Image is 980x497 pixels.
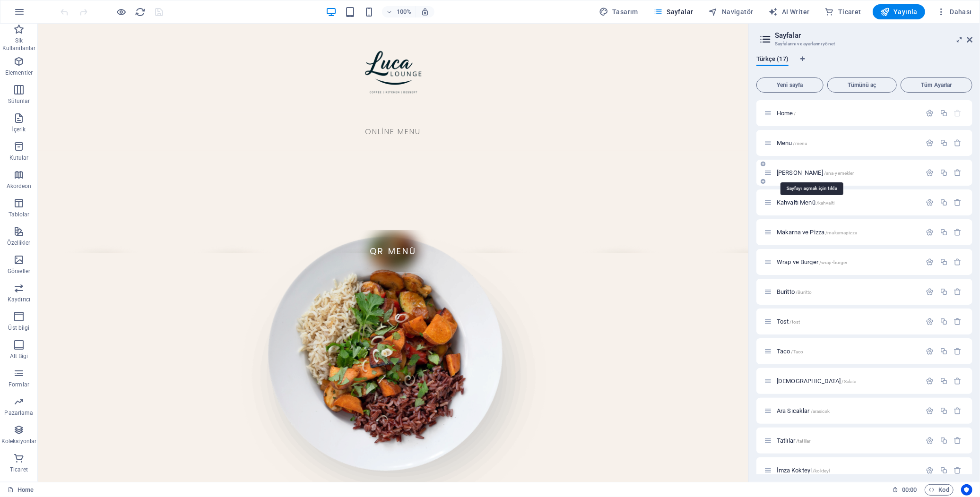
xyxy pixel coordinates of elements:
div: Menu/menu [774,140,921,146]
div: Çoğalt [940,139,948,147]
button: Dahası [933,4,976,19]
button: Tasarım [595,4,642,19]
div: Taco/Taco [774,348,921,354]
div: Sil [954,258,962,266]
h6: Oturum süresi [892,484,917,496]
div: Çoğalt [940,347,948,355]
div: Ayarlar [926,437,934,445]
span: /tost [790,319,800,325]
button: Ön izleme modundan çıkıp düzenlemeye devam etmek için buraya tıklayın [116,6,127,17]
span: Tüm Ayarlar [905,82,968,88]
div: Çoğalt [940,437,948,445]
span: Sayfayı açmak için tıkla [777,318,800,325]
p: Akordeon [7,182,32,190]
span: Yayınla [880,7,918,17]
button: 100% [382,6,416,17]
span: /kokteyl [813,468,830,473]
p: Özellikler [7,239,30,247]
div: Başlangıç sayfası silinemez [954,109,962,117]
button: Yeni sayfa [756,77,824,93]
span: /Salata [842,379,857,384]
div: Çoğalt [940,258,948,266]
div: Ayarlar [926,169,934,177]
div: Dil Sekmeleri [756,56,972,74]
span: 00 00 [902,484,917,496]
div: Ayarlar [926,139,934,147]
div: Çoğalt [940,377,948,385]
span: Ticaret [825,7,861,17]
span: /tatlilar [796,438,810,444]
span: Sayfayı açmak için tıkla [777,288,812,295]
span: Tümünü aç [832,82,893,88]
div: Çoğalt [940,228,948,236]
span: Sayfayı açmak için tıkla [777,437,810,444]
div: Ayarlar [926,347,934,355]
span: Sayfayı açmak için tıkla [777,199,834,206]
p: İçerik [12,126,26,133]
p: Kaydırıcı [8,296,30,303]
div: Tasarım (Ctrl+Alt+Y) [595,4,642,19]
span: Tasarım [599,7,638,17]
div: Ayarlar [926,228,934,236]
div: [PERSON_NAME]/ana-yemekler [774,170,921,176]
span: /arasicak [811,409,830,414]
div: Buritto/Buritto [774,289,921,295]
div: Tost/tost [774,318,921,325]
div: Çoğalt [940,466,948,474]
div: Sil [954,317,962,326]
p: Kutular [9,154,29,162]
span: Sayfayı açmak için tıkla [777,407,830,414]
div: Sil [954,288,962,296]
div: Makarna ve Pizza/makarnapizza [774,229,921,235]
button: Tüm Ayarlar [901,77,972,93]
span: Sayfayı açmak için tıkla [777,110,796,117]
span: /Buritto [796,290,812,295]
button: Ticaret [821,4,865,19]
div: Çoğalt [940,288,948,296]
div: Ayarlar [926,109,934,117]
span: /Taco [791,349,804,354]
p: Üst bilgi [8,324,29,332]
div: Sil [954,466,962,474]
span: [PERSON_NAME] [777,169,854,176]
div: Sil [954,169,962,177]
span: Sayfayı açmak için tıkla [777,348,803,355]
button: AI Writer [765,4,814,19]
div: Ayarlar [926,198,934,206]
div: Ayarlar [926,317,934,326]
p: Pazarlama [4,409,33,417]
span: /wrap-burger [819,260,848,265]
div: Çoğalt [940,109,948,117]
span: Navigatör [709,7,754,17]
p: Koleksiyonlar [1,437,36,445]
span: Yeni sayfa [761,82,819,88]
span: Kod [929,484,949,496]
div: Home/ [774,110,921,116]
button: Usercentrics [961,484,972,496]
div: Sil [954,139,962,147]
button: Tümünü aç [827,77,897,93]
span: /ana-yemekler [824,171,854,176]
div: Sil [954,347,962,355]
div: İmza Kokteyl/kokteyl [774,467,921,473]
a: Seçimi iptal etmek için tıkla. Sayfaları açmak için çift tıkla [8,484,34,496]
h2: Sayfalar [775,31,972,40]
div: Sil [954,228,962,236]
div: Ayarlar [926,466,934,474]
div: Tatlılar/tatlilar [774,437,921,444]
p: Tablolar [9,211,30,218]
div: Çoğalt [940,407,948,415]
button: Sayfalar [650,4,697,19]
div: Ayarlar [926,258,934,266]
button: Navigatör [705,4,757,19]
p: Sütunlar [8,97,30,105]
span: Sayfalar [653,7,694,17]
span: /makarnapizza [825,230,857,235]
p: Elementler [5,69,33,77]
div: Wrap ve Burger/wrap-burger [774,259,921,265]
p: Alt Bigi [10,352,28,360]
span: Dahası [937,7,972,17]
span: Sayfayı açmak için tıkla [777,139,807,146]
div: Çoğalt [940,317,948,326]
p: Görseller [8,267,30,275]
